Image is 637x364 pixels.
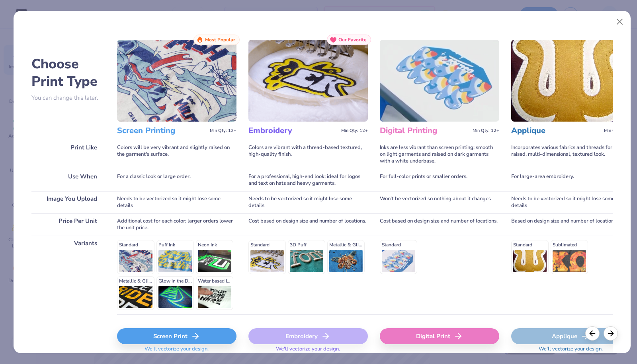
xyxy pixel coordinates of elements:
[117,213,236,236] div: Additional cost for each color; larger orders lower the unit price.
[380,213,499,236] div: Cost based on design size and number of locations.
[31,140,105,169] div: Print Like
[535,346,606,357] span: We'll vectorize your design.
[210,128,236,134] span: Min Qty: 12+
[380,191,499,213] div: Won't be vectorized so nothing about it changes
[117,169,236,191] div: For a classic look or large order.
[31,191,105,213] div: Image You Upload
[511,126,601,136] h3: Applique
[117,140,236,169] div: Colors will be very vibrant and slightly raised on the garment's surface.
[380,40,499,122] img: Digital Printing
[117,40,236,122] img: Screen Printing
[511,191,631,213] div: Needs to be vectorized so it might lose some details
[248,169,368,191] div: For a professional, high-end look; ideal for logos and text on hats and heavy garments.
[380,140,499,169] div: Inks are less vibrant than screen printing; smooth on light garments and raised on dark garments ...
[248,126,338,136] h3: Embroidery
[248,328,368,344] div: Embroidery
[511,169,631,191] div: For large-area embroidery.
[117,126,207,136] h3: Screen Printing
[380,169,499,191] div: For full-color prints or smaller orders.
[31,236,105,314] div: Variants
[31,95,105,101] p: You can change this later.
[604,128,631,134] span: Min Qty: 12+
[117,191,236,213] div: Needs to be vectorized so it might lose some details
[473,128,499,134] span: Min Qty: 12+
[205,37,235,43] span: Most Popular
[248,40,368,122] img: Embroidery
[31,55,105,90] h2: Choose Print Type
[341,128,368,134] span: Min Qty: 12+
[248,140,368,169] div: Colors are vibrant with a thread-based textured, high-quality finish.
[248,191,368,213] div: Needs to be vectorized so it might lose some details
[31,213,105,236] div: Price Per Unit
[511,328,631,344] div: Applique
[380,126,469,136] h3: Digital Printing
[380,328,499,344] div: Digital Print
[31,169,105,191] div: Use When
[338,37,367,43] span: Our Favorite
[511,40,631,122] img: Applique
[248,213,368,236] div: Cost based on design size and number of locations.
[612,14,627,29] button: Close
[141,346,212,357] span: We'll vectorize your design.
[117,328,236,344] div: Screen Print
[511,213,631,236] div: Based on design size and number of locations.
[273,346,343,357] span: We'll vectorize your design.
[511,140,631,169] div: Incorporates various fabrics and threads for a raised, multi-dimensional, textured look.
